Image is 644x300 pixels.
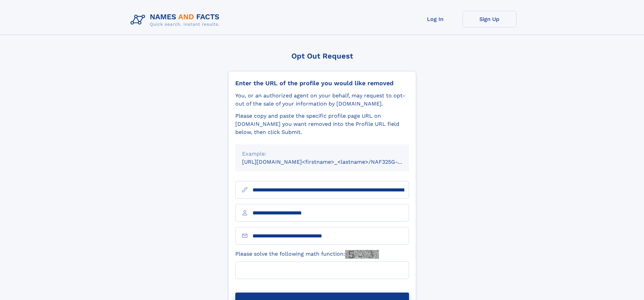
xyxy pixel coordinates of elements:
div: You, or an authorized agent on your behalf, may request to opt-out of the sale of your informatio... [235,92,409,108]
div: Opt Out Request [228,52,416,60]
img: Logo Names and Facts [128,11,225,29]
small: [URL][DOMAIN_NAME]<firstname>_<lastname>/NAF325G-xxxxxxxx [242,159,422,165]
a: Log In [408,11,462,27]
a: Sign Up [462,11,517,27]
div: Enter the URL of the profile you would like removed [235,79,409,87]
div: Example: [242,150,402,158]
label: Please solve the following math function: [235,250,379,259]
div: Please copy and paste the specific profile page URL on [DOMAIN_NAME] you want removed into the Pr... [235,112,409,136]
